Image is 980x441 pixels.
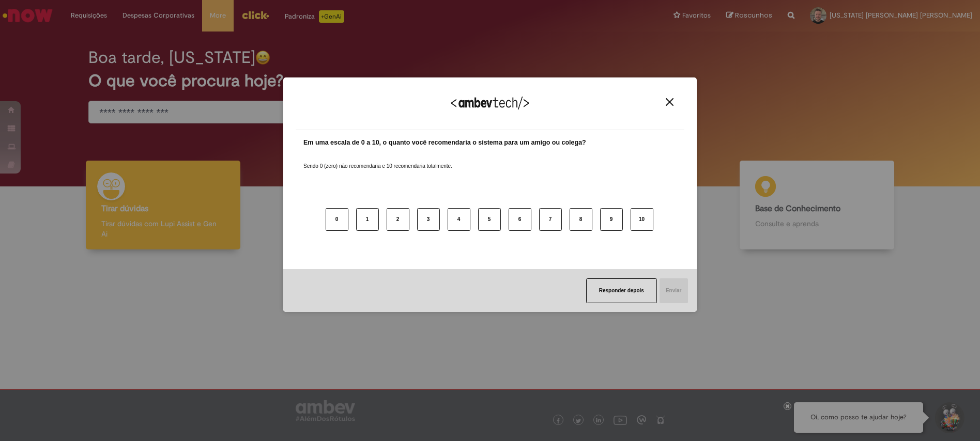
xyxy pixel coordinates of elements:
button: 2 [387,208,409,231]
label: Em uma escala de 0 a 10, o quanto você recomendaria o sistema para um amigo ou colega? [303,138,586,148]
img: Logo Ambevtech [451,97,529,109]
button: 7 [539,208,562,231]
button: 9 [600,208,623,231]
button: 5 [478,208,501,231]
button: 3 [417,208,440,231]
img: Close [666,98,673,106]
button: Close [663,98,677,106]
button: 0 [326,208,348,231]
button: 10 [631,208,653,231]
label: Sendo 0 (zero) não recomendaria e 10 recomendaria totalmente. [303,150,452,170]
button: 8 [570,208,592,231]
button: 6 [509,208,531,231]
button: 1 [356,208,379,231]
button: Responder depois [586,278,657,303]
button: 4 [448,208,470,231]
